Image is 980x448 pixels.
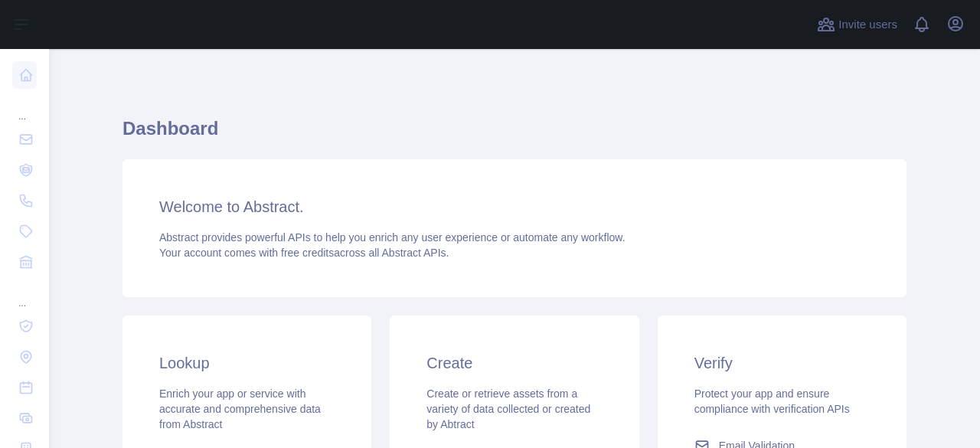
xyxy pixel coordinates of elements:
[159,196,870,217] h3: Welcome to Abstract.
[426,388,590,430] span: Create or retrieve assets from a variety of data collected or created by Abtract
[694,352,870,374] h3: Verify
[426,352,602,374] h3: Create
[694,388,850,415] span: Protect your app and ensure compliance with verification APIs
[159,352,335,374] h3: Lookup
[159,231,626,244] span: Abstract provides powerful APIs to help you enrich any user experience or automate any workflow.
[12,92,37,123] div: ...
[12,279,37,309] div: ...
[122,116,906,153] h1: Dashboard
[159,247,449,259] span: Your account comes with across all Abstract APIs.
[838,16,897,34] span: Invite users
[159,388,321,430] span: Enrich your app or service with accurate and comprehensive data from Abstract
[281,247,334,259] span: free credits
[814,12,900,37] button: Invite users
